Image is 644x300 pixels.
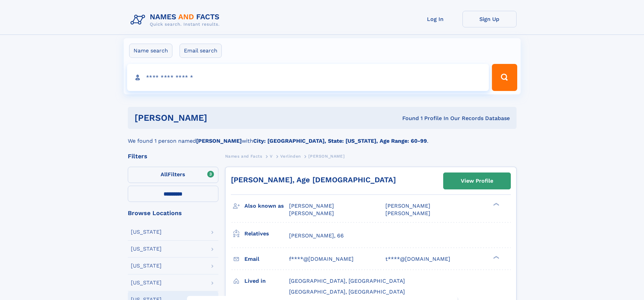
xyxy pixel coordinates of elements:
[244,253,289,265] h3: Email
[129,44,172,58] label: Name search
[131,280,162,285] div: [US_STATE]
[289,203,334,209] span: [PERSON_NAME]
[131,246,162,252] div: [US_STATE]
[444,173,510,189] a: View Profile
[244,275,289,287] h3: Lived in
[289,278,405,284] span: [GEOGRAPHIC_DATA], [GEOGRAPHIC_DATA]
[289,210,334,216] span: [PERSON_NAME]
[128,153,218,159] div: Filters
[128,129,517,145] div: We found 1 person named with .
[408,11,462,27] a: Log In
[270,152,273,160] a: V
[492,202,500,207] div: ❯
[135,114,305,122] h1: [PERSON_NAME]
[462,11,517,27] a: Sign Up
[253,138,427,144] b: City: [GEOGRAPHIC_DATA], State: [US_STATE], Age Range: 60-99
[289,289,405,295] span: [GEOGRAPHIC_DATA], [GEOGRAPHIC_DATA]
[131,263,162,269] div: [US_STATE]
[244,228,289,239] h3: Relatives
[180,44,222,58] label: Email search
[128,167,218,183] label: Filters
[492,64,517,91] button: Search Button
[127,64,489,91] input: search input
[131,229,162,235] div: [US_STATE]
[270,154,273,159] span: V
[461,173,493,189] div: View Profile
[385,210,430,216] span: [PERSON_NAME]
[231,176,396,184] a: [PERSON_NAME], Age [DEMOGRAPHIC_DATA]
[244,200,289,212] h3: Also known as
[385,203,430,209] span: [PERSON_NAME]
[161,171,168,178] span: All
[196,138,242,144] b: [PERSON_NAME]
[225,152,262,160] a: Names and Facts
[492,255,500,259] div: ❯
[305,115,510,122] div: Found 1 Profile In Our Records Database
[280,154,301,159] span: Verlinden
[289,232,344,239] a: [PERSON_NAME], 66
[128,210,218,216] div: Browse Locations
[128,11,225,29] img: Logo Names and Facts
[308,154,344,159] span: [PERSON_NAME]
[280,152,301,160] a: Verlinden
